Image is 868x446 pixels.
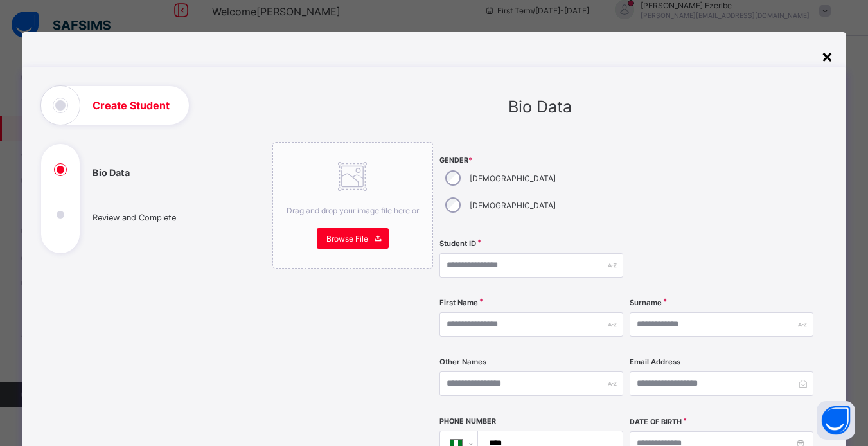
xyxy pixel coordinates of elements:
div: Drag and drop your image file here orBrowse File [272,142,433,269]
span: Drag and drop your image file here or [287,206,419,215]
label: [DEMOGRAPHIC_DATA] [470,174,556,183]
label: Phone Number [439,417,496,425]
label: [DEMOGRAPHIC_DATA] [470,201,556,210]
label: Email Address [630,357,680,366]
label: Student ID [439,239,476,248]
label: Date of Birth [630,418,682,426]
span: Bio Data [508,97,572,116]
label: First Name [439,298,478,307]
button: Open asap [817,401,855,440]
span: Gender [439,156,623,165]
span: Browse File [326,234,368,244]
label: Other Names [439,357,486,366]
div: × [821,45,833,67]
h1: Create Student [93,100,170,111]
label: Surname [630,298,662,307]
